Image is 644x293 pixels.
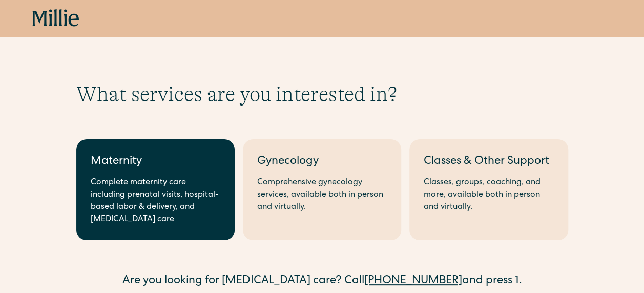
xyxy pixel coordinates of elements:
div: Gynecology [257,154,387,171]
a: MaternityComplete maternity care including prenatal visits, hospital-based labor & delivery, and ... [76,139,235,240]
a: GynecologyComprehensive gynecology services, available both in person and virtually. [243,139,401,240]
a: Classes & Other SupportClasses, groups, coaching, and more, available both in person and virtually. [409,139,568,240]
a: [PHONE_NUMBER] [364,276,462,287]
div: Maternity [91,154,220,171]
div: Classes & Other Support [424,154,553,171]
h1: What services are you interested in? [76,82,568,107]
div: Classes, groups, coaching, and more, available both in person and virtually. [424,177,553,214]
div: Comprehensive gynecology services, available both in person and virtually. [257,177,387,214]
div: Complete maternity care including prenatal visits, hospital-based labor & delivery, and [MEDICAL_... [91,177,220,226]
div: Are you looking for [MEDICAL_DATA] care? Call and press 1. [76,273,568,290]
